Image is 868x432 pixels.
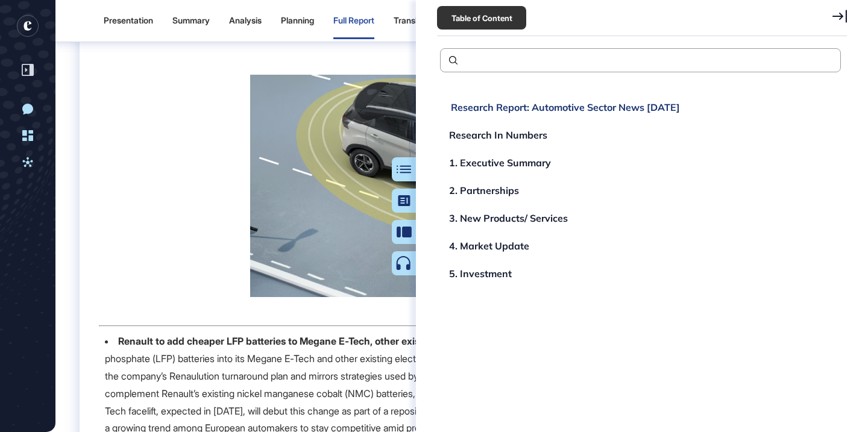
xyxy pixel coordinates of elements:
div: 3. New Products/ Services [449,213,568,223]
div: 2. Partnerships [449,186,519,195]
div: Summary [172,16,210,26]
div: 4. Market Update [449,241,529,251]
div: 1. Executive Summary [449,158,551,167]
div: Table of Content [437,6,526,30]
div: Translation [394,16,436,26]
div: Research In Numbers [449,130,547,140]
div: Planning [281,16,314,26]
img: 68e560296126ddb98268b0f8.png [250,75,673,298]
div: Full Report [333,16,374,26]
div: Analysis [229,16,262,26]
div: entrapeer-logo [17,15,39,37]
div: 5. Investment [449,269,512,278]
strong: Renault to add cheaper LFP batteries to Megane E-Tech, other existing models to cut costs: [118,335,530,347]
div: Research Report: Automotive Sector News [DATE] [451,102,680,112]
div: Presentation [104,16,153,26]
